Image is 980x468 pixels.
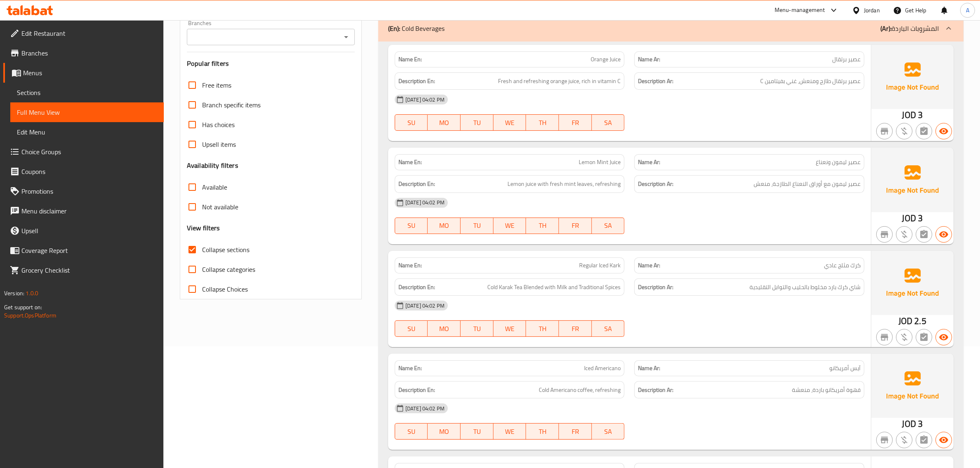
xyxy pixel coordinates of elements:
button: SU [395,320,428,337]
span: Get support on: [4,302,42,313]
span: TH [529,117,556,129]
button: SA [592,218,625,234]
img: Ae5nvW7+0k+MAAAAAElFTkSuQmCC [871,148,954,212]
button: TU [461,423,493,440]
button: WE [493,320,526,337]
button: Not has choices [916,123,932,139]
span: Menu disclaimer [21,206,157,216]
span: [DATE] 04:02 PM [402,199,448,206]
a: Coupons [3,162,164,181]
strong: Description Ar: [638,385,673,395]
span: FR [562,426,589,438]
button: FR [559,423,592,440]
div: (En): Cold Beverages(Ar):المشروبات الباردة [378,15,964,42]
span: Upsell items [202,139,236,149]
span: Lemon juice with fresh mint leaves, refreshing [507,179,621,189]
span: TH [529,323,556,335]
span: عصير ليمون مع أوراق النعناع الطازجة، منعش [754,179,861,189]
button: SU [395,218,428,234]
span: 3 [918,107,923,123]
span: Collapse Choices [202,284,248,294]
span: SA [595,426,622,438]
span: 3 [918,210,923,226]
button: WE [493,218,526,234]
span: JOD [902,416,916,432]
button: MO [428,114,461,131]
button: SA [592,423,625,440]
span: Collapse sections [202,245,249,255]
span: TU [464,117,490,129]
span: SU [398,220,425,232]
span: Promotions [21,186,157,196]
a: Grocery Checklist [3,260,164,280]
span: 1.0.0 [26,288,38,299]
span: TU [464,426,490,438]
span: Collapse categories [202,264,255,274]
span: TU [464,220,490,232]
span: TH [529,220,556,232]
strong: Description Ar: [638,282,673,292]
span: 3 [918,416,923,432]
h3: Availability filters [187,161,238,170]
button: Not has choices [916,226,932,243]
span: FR [562,323,589,335]
span: MO [431,426,457,438]
span: WE [497,220,523,232]
strong: Description En: [398,76,435,86]
span: FR [562,220,589,232]
span: آيس أمريكانو [829,364,861,373]
a: Promotions [3,181,164,201]
span: [DATE] 04:02 PM [402,405,448,412]
span: SU [398,323,425,335]
a: Sections [10,83,164,102]
a: Menus [3,63,164,83]
button: SA [592,114,625,131]
h3: View filters [187,223,220,233]
strong: Description En: [398,282,435,292]
span: A [966,6,969,15]
b: (Ar): [880,22,892,35]
a: Menu disclaimer [3,201,164,221]
strong: Name En: [398,158,422,167]
span: عصير ليمون ونعناع [816,158,861,167]
span: شاي كرك بارد مخلوط بالحليب والتوابل التقليدية [750,282,861,292]
button: Purchased item [896,329,912,345]
span: WE [497,323,523,335]
strong: Description Ar: [638,179,673,189]
span: Menus [23,68,157,78]
button: Purchased item [896,226,912,243]
span: SU [398,426,425,438]
button: FR [559,114,592,131]
img: Ae5nvW7+0k+MAAAAAElFTkSuQmCC [871,251,954,315]
span: FR [562,117,589,129]
div: Menu-management [775,5,825,15]
button: Available [936,123,952,139]
h3: Popular filters [187,59,355,68]
div: Jordan [864,6,880,15]
button: Purchased item [896,123,912,139]
button: Not branch specific item [876,123,893,139]
a: Choice Groups [3,142,164,162]
span: Available [202,182,227,192]
button: Not branch specific item [876,226,893,243]
button: Available [936,329,952,345]
span: Fresh and refreshing orange juice, rich in vitamin C [498,76,621,86]
button: Not branch specific item [876,432,893,448]
span: Cold Karak Tea Blended with Milk and Traditional Spices [487,282,621,292]
span: JOD [899,313,912,329]
button: MO [428,423,461,440]
strong: Name En: [398,55,422,64]
span: [DATE] 04:02 PM [402,96,448,104]
a: Coverage Report [3,241,164,260]
span: MO [431,220,457,232]
span: [DATE] 04:02 PM [402,302,448,310]
span: Version: [4,288,24,299]
strong: Name En: [398,261,422,270]
img: Ae5nvW7+0k+MAAAAAElFTkSuQmCC [871,45,954,109]
button: FR [559,320,592,337]
strong: Name Ar: [638,55,660,64]
button: TH [526,423,559,440]
button: Available [936,432,952,448]
strong: Name Ar: [638,364,660,373]
span: SU [398,117,425,129]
